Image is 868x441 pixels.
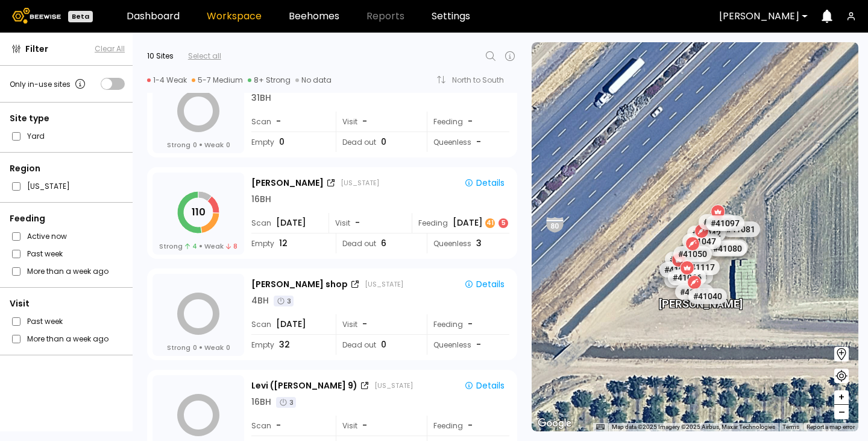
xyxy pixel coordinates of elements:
[834,390,849,405] button: +
[27,265,108,278] label: More than a week ago
[185,241,197,251] span: 4
[27,130,45,142] label: Yard
[336,132,418,152] div: Dead out
[427,314,509,334] div: Feeding
[276,397,296,408] div: 3
[681,259,720,274] div: # 41117
[188,51,221,62] div: Select all
[251,278,348,291] div: [PERSON_NAME] shop
[276,318,306,331] span: [DATE]
[336,335,418,355] div: Dead out
[362,115,367,128] span: -
[381,237,386,250] span: 6
[10,297,125,310] div: Visit
[289,11,339,21] a: Beehomes
[452,77,512,84] div: North to South
[476,136,481,148] span: -
[341,178,379,188] div: [US_STATE]
[374,381,413,390] div: [US_STATE]
[147,75,187,85] div: 1-4 Weak
[10,77,87,91] div: Only in-use sites
[251,233,327,253] div: Empty
[251,177,324,189] div: [PERSON_NAME]
[355,217,360,229] span: -
[336,416,418,436] div: Visit
[535,416,574,431] a: Open this area in Google Maps (opens a new window)
[664,271,703,287] div: # 41113
[193,343,197,352] span: 0
[329,213,411,233] div: Visit
[459,175,509,191] button: Details
[366,11,404,21] span: Reports
[838,390,845,405] span: +
[673,246,712,261] div: # 41050
[596,423,605,431] button: Keyboard shortcuts
[274,296,294,306] div: 3
[251,379,357,392] div: Levi ([PERSON_NAME] 9)
[336,233,418,253] div: Dead out
[27,332,108,345] label: More than a week ago
[336,314,418,334] div: Visit
[276,115,281,128] span: -
[27,180,70,192] label: [US_STATE]
[659,262,698,278] div: # 41046
[427,233,509,253] div: Queenless
[468,318,474,331] div: -
[476,338,481,351] span: -
[612,424,775,430] span: Map data ©2025 Imagery ©2025 Airbus, Maxar Technologies
[68,11,93,22] div: Beta
[251,294,269,307] div: 4 BH
[192,205,206,219] tspan: 110
[95,43,125,54] span: Clear All
[665,251,703,267] div: # 41069
[362,318,367,331] span: -
[706,215,744,231] div: # 41097
[412,213,509,233] div: Feeding
[682,233,721,249] div: # 41047
[453,217,509,229] div: [DATE]
[10,212,125,225] div: Feeding
[699,214,737,229] div: # 41049
[12,8,61,24] img: Beewise logo
[365,279,403,289] div: [US_STATE]
[27,230,67,243] label: Active now
[226,343,230,352] span: 0
[10,112,125,125] div: Site type
[167,343,230,352] div: Strong Weak
[193,140,197,150] span: 0
[127,11,180,21] a: Dashboard
[381,338,386,351] span: 0
[27,315,63,328] label: Past week
[464,279,505,290] div: Details
[251,193,271,206] div: 16 BH
[427,335,509,355] div: Queenless
[159,241,238,251] div: Strong Weak
[251,132,327,152] div: Empty
[251,213,327,233] div: Scan
[251,314,327,334] div: Scan
[535,416,574,431] img: Google
[807,424,855,430] a: Report a map error
[279,237,288,250] span: 12
[485,218,495,228] div: 41
[251,396,271,408] div: 16 BH
[476,237,482,250] span: 3
[427,416,509,436] div: Feeding
[464,380,505,391] div: Details
[659,284,743,309] div: [PERSON_NAME]
[147,51,174,62] div: 10 Sites
[834,405,849,419] button: –
[468,115,474,128] div: -
[432,11,470,21] a: Settings
[248,75,291,85] div: 8+ Strong
[709,240,748,255] div: # 41126
[276,419,281,432] span: -
[722,221,760,237] div: # 41081
[336,112,418,132] div: Visit
[251,335,327,355] div: Empty
[279,136,285,148] span: 0
[226,140,230,150] span: 0
[295,75,332,85] div: No data
[688,288,727,304] div: # 41040
[27,247,63,260] label: Past week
